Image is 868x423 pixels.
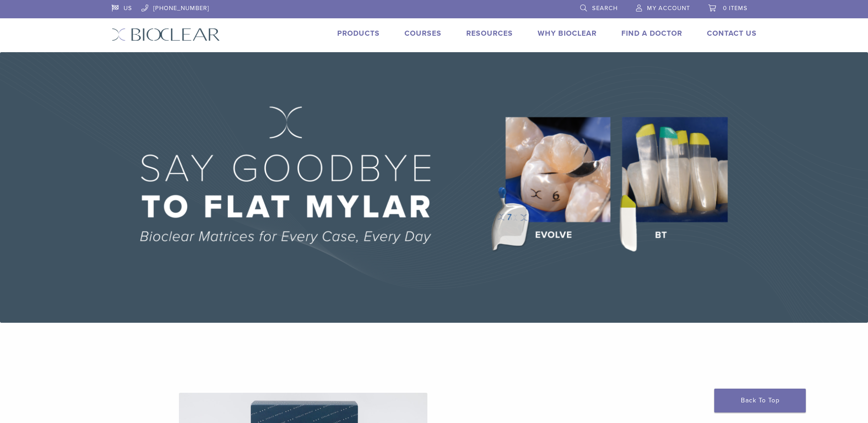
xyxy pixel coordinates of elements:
[466,29,513,38] a: Resources
[337,29,380,38] a: Products
[723,5,748,12] span: 0 items
[538,29,597,38] a: Why Bioclear
[592,5,618,12] span: Search
[707,29,757,38] a: Contact Us
[404,29,442,38] a: Courses
[621,29,682,38] a: Find A Doctor
[647,5,690,12] span: My Account
[714,389,806,412] a: Back To Top
[112,28,220,41] img: Bioclear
